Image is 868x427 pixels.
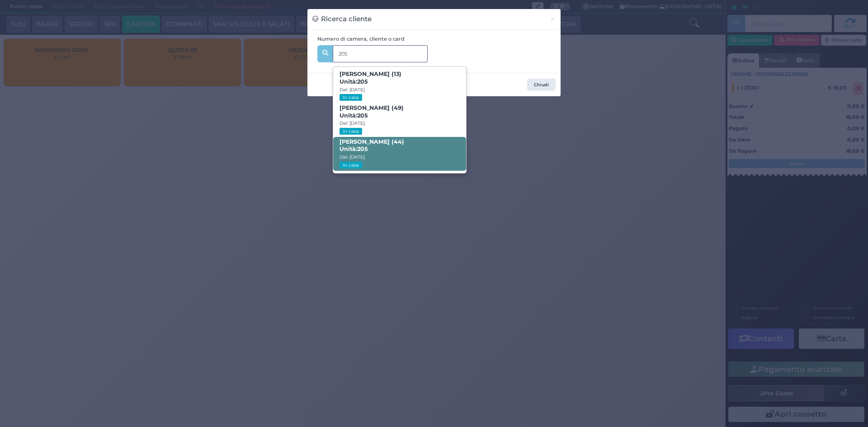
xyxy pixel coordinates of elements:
button: Chiudi [527,79,556,91]
small: Dal: [DATE] [340,87,365,93]
b: [PERSON_NAME] (44) [340,138,404,153]
small: Dal: [DATE] [340,154,365,160]
b: [PERSON_NAME] (49) [340,104,404,119]
span: Unità: [340,112,368,120]
h3: Ricerca cliente [312,14,372,24]
input: Es. 'Mario Rossi', '220' o '108123234234' [333,45,428,62]
span: × [550,14,556,24]
label: Numero di camera, cliente o card [317,35,405,43]
small: In casa [340,128,362,135]
strong: 205 [357,112,368,119]
strong: 205 [357,145,368,152]
small: In casa [340,162,362,169]
span: Unità: [340,145,368,153]
b: [PERSON_NAME] (13) [340,70,401,85]
button: Chiudi [545,9,561,29]
span: Unità: [340,78,368,86]
small: In casa [340,94,362,101]
small: Dal: [DATE] [340,120,365,126]
strong: 205 [357,78,368,85]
